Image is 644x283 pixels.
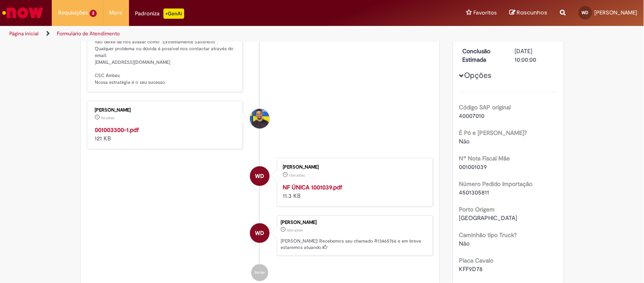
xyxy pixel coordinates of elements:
[101,115,115,120] time: 31/08/2025 16:45:54
[6,26,423,42] ul: Trilhas de página
[459,103,511,111] b: Código SAP original
[283,183,342,191] a: NF ÚNICA 1001039.pdf
[459,137,470,145] span: Não
[256,166,264,186] span: WD
[515,47,554,64] div: [DATE] 10:00:00
[87,215,433,256] li: WENDEL DOUGLAS
[57,30,120,37] a: Formulário de Atendimento
[135,9,184,19] div: Padroniza
[459,129,527,137] b: É Pó e [PERSON_NAME]?
[459,265,483,273] span: KFF9D78
[101,115,115,120] span: 1m atrás
[287,228,303,233] span: 12m atrás
[281,238,428,251] p: [PERSON_NAME]! Recebemos seu chamado R13465766 e em breve estaremos atuando.
[289,173,305,178] time: 31/08/2025 16:34:04
[9,30,39,37] a: Página inicial
[595,9,638,16] span: [PERSON_NAME]
[459,240,470,247] span: Não
[95,126,236,143] div: 121 KB
[90,10,97,17] span: 2
[582,10,589,15] span: WD
[510,9,548,17] a: Rascunhos
[459,257,494,264] b: Placa Cavalo
[1,4,45,21] img: ServiceNow
[256,223,264,243] span: WD
[250,109,270,129] div: André Junior
[289,173,305,178] span: 13m atrás
[95,126,139,134] a: 001003300-1.pdf
[459,231,517,239] b: Caminhão tipo Truck?
[110,9,123,17] span: More
[515,34,539,42] time: 31/08/2025 16:34:55
[250,223,270,243] div: WENDEL DOUGLAS
[281,220,428,225] div: [PERSON_NAME]
[95,108,236,113] div: [PERSON_NAME]
[459,206,495,213] b: Porto Origem
[517,9,548,17] span: Rascunhos
[283,183,424,200] div: 11.3 KB
[283,165,424,170] div: [PERSON_NAME]
[459,189,489,196] span: 4501305811
[58,9,88,17] span: Requisições
[459,112,485,120] span: 40007010
[459,154,510,162] b: Nº Nota Fiscal Mãe
[163,9,184,19] p: +GenAi
[459,163,487,171] span: 001001039
[459,214,517,222] span: [GEOGRAPHIC_DATA]
[515,34,539,42] span: 12m atrás
[474,9,497,17] span: Favoritos
[459,180,533,188] b: Número Pedido Importação
[250,166,270,186] div: WENDEL DOUGLAS
[456,47,509,64] dt: Conclusão Estimada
